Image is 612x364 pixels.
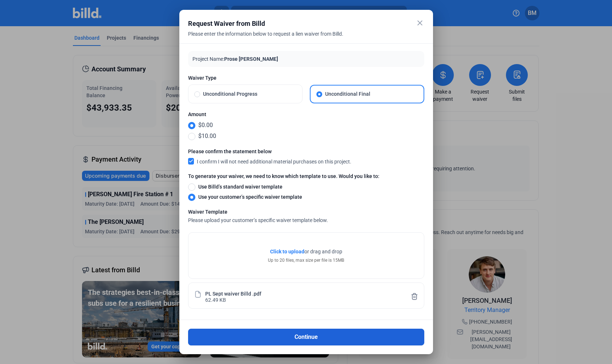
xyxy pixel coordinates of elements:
span: Use your customer’s specific waiver template [195,193,302,201]
div: 62.49 KB [205,296,226,302]
button: Continue [188,329,424,345]
div: Request Waiver from Billd [188,19,406,29]
span: Prose [PERSON_NAME] [224,56,278,62]
div: PL Sept waiver Billd .pdf [205,290,261,296]
span: Use Billd’s standard waiver template [195,183,282,190]
span: or drag and drop [304,248,342,255]
span: Unconditional Progress [200,90,296,98]
span: $0.00 [195,121,213,130]
label: To generate your waiver, we need to know which template to use. Would you like to: [188,173,424,183]
label: Amount [188,111,424,121]
div: Please enter the information below to request a lien waiver from Billd. [188,30,406,46]
span: $10.00 [195,132,216,141]
span: Waiver Type [188,74,424,82]
span: Unconditional Final [322,90,418,98]
span: I confirm I will not need additional material purchases on this project. [197,158,351,165]
mat-label: Please confirm the statement below [188,148,351,155]
div: Up to 20 files, max size per file is 15MB [268,257,344,264]
span: Project Name: [192,56,224,62]
span: Click to upload [270,249,304,254]
span: Please upload your customer’s specific waiver template below. [188,217,328,223]
div: Waiver Template [188,208,424,217]
mat-icon: close [416,19,424,27]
